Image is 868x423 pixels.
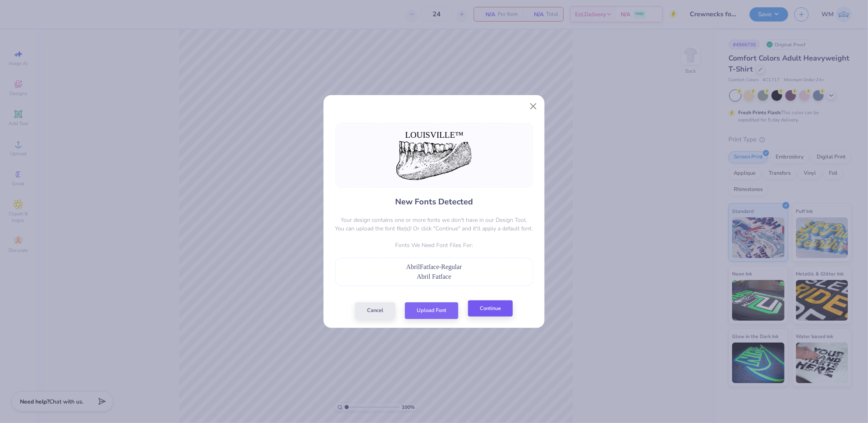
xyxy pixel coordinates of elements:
[335,241,533,249] p: Fonts We Need Font Files For:
[406,263,462,270] span: AbrilFatface-Regular
[405,302,458,319] button: Upload Font
[395,196,473,208] h4: New Fonts Detected
[355,302,395,319] button: Cancel
[417,273,451,280] span: Abril Fatface
[335,216,533,233] p: Your design contains one or more fonts we don't have in our Design Tool. You can upload the font ...
[526,99,541,114] button: Close
[468,300,513,317] button: Continue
